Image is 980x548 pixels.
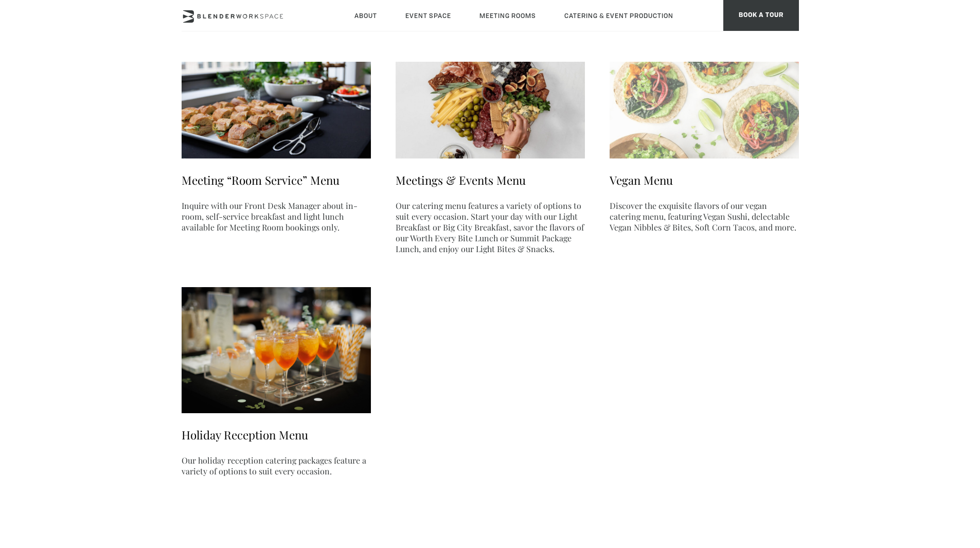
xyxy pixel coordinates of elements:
[182,427,308,443] a: Holiday Reception Menu
[182,200,371,233] p: Inquire with our Front Desk Manager about in-room, self-service breakfast and light lunch availab...
[396,172,526,188] a: Meetings & Events Menu
[750,134,980,548] iframe: Chat Widget
[182,172,340,188] a: Meeting “Room Service” Menu
[182,455,371,476] p: Our holiday reception catering packages feature a variety of options to suit every occasion.
[396,200,585,254] p: Our catering menu features a variety of options to suit every occasion. Start your day with our L...
[610,172,673,188] a: Vegan Menu
[610,200,799,233] p: Discover the exquisite flavors of our vegan catering menu, featuring Vegan Sushi, delectable Vega...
